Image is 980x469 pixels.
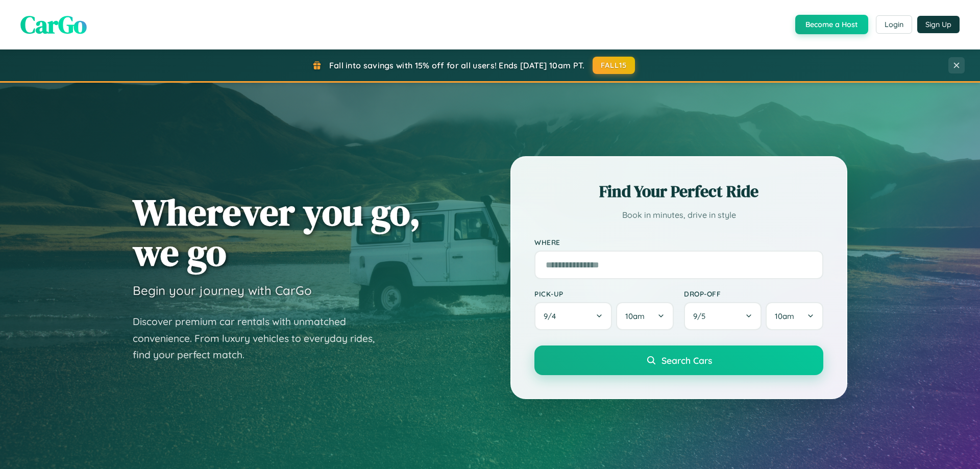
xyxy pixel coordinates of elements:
[534,289,674,298] label: Pick-up
[661,355,712,366] span: Search Cars
[329,60,585,70] span: Fall into savings with 15% off for all users! Ends [DATE] 10am PT.
[593,57,635,74] button: FALL15
[684,289,823,298] label: Drop-off
[534,180,823,203] h2: Find Your Perfect Ride
[133,283,312,298] h3: Begin your journey with CarGo
[616,302,674,330] button: 10am
[766,302,823,330] button: 10am
[534,302,612,330] button: 9/4
[876,15,912,34] button: Login
[795,15,868,34] button: Become a Host
[917,16,960,33] button: Sign Up
[534,345,823,375] button: Search Cars
[684,302,762,330] button: 9/5
[133,313,388,363] p: Discover premium car rentals with unmatched convenience. From luxury vehicles to everyday rides, ...
[544,311,561,321] span: 9 / 4
[534,208,823,223] p: Book in minutes, drive in style
[775,311,794,321] span: 10am
[534,238,823,246] label: Where
[133,192,421,273] h1: Wherever you go, we go
[625,311,645,321] span: 10am
[693,311,710,321] span: 9 / 5
[20,8,87,41] span: CarGo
